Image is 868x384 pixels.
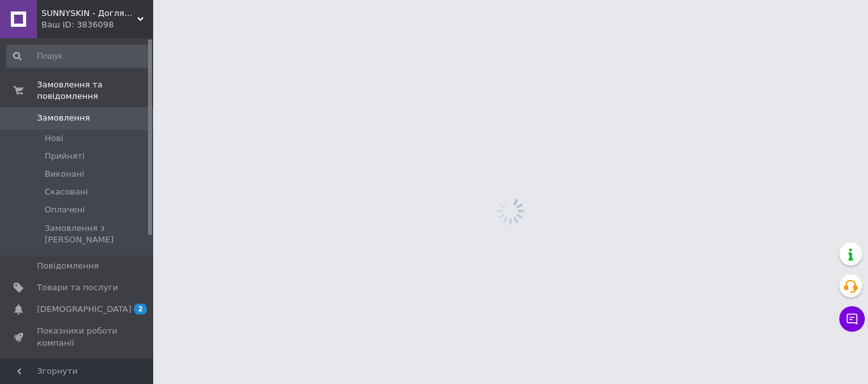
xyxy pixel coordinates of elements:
[37,282,118,293] span: Товари та послуги
[37,304,131,315] span: [DEMOGRAPHIC_DATA]
[37,260,99,272] span: Повідомлення
[45,204,85,216] span: Оплачені
[134,304,147,314] span: 2
[493,194,528,228] img: spinner_grey-bg-hcd09dd2d8f1a785e3413b09b97f8118e7.gif
[41,19,153,31] div: Ваш ID: 3836098
[45,133,63,144] span: Нові
[41,8,137,19] span: SUNNYSKIN - Доглядова косметика для обличчя
[839,306,865,332] button: Чат з покупцем
[37,112,90,124] span: Замовлення
[45,168,84,180] span: Виконані
[37,325,118,348] span: Показники роботи компанії
[45,151,84,162] span: Прийняті
[37,79,153,102] span: Замовлення та повідомлення
[45,223,149,246] span: Замовлення з [PERSON_NAME]
[6,45,151,68] input: Пошук
[45,186,88,198] span: Скасовані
